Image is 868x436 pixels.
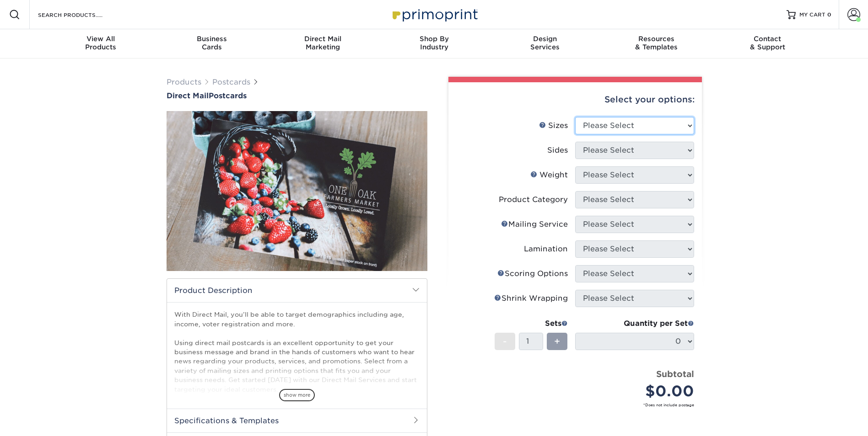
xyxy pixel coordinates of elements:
div: Industry [378,35,490,51]
span: - [503,335,507,348]
div: & Support [712,35,823,51]
span: Direct Mail [167,91,209,100]
a: Direct MailPostcards [167,91,427,100]
h2: Product Description [167,279,427,302]
img: Primoprint [388,5,480,24]
span: Shop By [378,35,490,43]
div: Services [490,35,601,51]
span: + [554,335,560,348]
div: Sizes [539,120,568,131]
div: Shrink Wrapping [494,293,568,304]
div: Mailing Service [501,219,568,230]
small: *Does not include postage [463,402,694,408]
div: Lamination [524,244,568,255]
img: Direct Mail 01 [167,101,427,281]
span: Contact [712,35,823,43]
p: With Direct Mail, you’ll be able to target demographics including age, income, voter registration... [174,310,420,394]
a: Direct MailMarketing [267,29,378,58]
div: Sets [495,318,568,329]
a: BusinessCards [156,29,267,58]
a: Resources& Templates [601,29,712,58]
span: Design [490,35,601,43]
div: $0.00 [582,380,694,402]
div: & Templates [601,35,712,51]
div: Products [45,35,156,51]
h1: Postcards [167,91,427,100]
div: Select your options: [456,82,695,117]
span: show more [279,389,315,401]
div: Sides [547,145,568,156]
input: SEARCH PRODUCTS..... [37,9,126,20]
div: Cards [156,35,267,51]
span: View All [45,35,156,43]
div: Weight [530,170,568,181]
a: Contact& Support [712,29,823,58]
strong: Subtotal [656,369,694,379]
a: Postcards [212,78,250,86]
a: Shop ByIndustry [378,29,490,58]
span: Business [156,35,267,43]
div: Scoring Options [497,268,568,279]
div: Marketing [267,35,378,51]
span: Direct Mail [267,35,378,43]
span: Resources [601,35,712,43]
span: 0 [827,11,831,18]
a: Products [167,78,201,86]
a: DesignServices [490,29,601,58]
div: Quantity per Set [575,318,694,329]
span: MY CART [799,11,825,19]
h2: Specifications & Templates [167,409,427,432]
a: View AllProducts [45,29,156,58]
div: Product Category [499,194,568,205]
